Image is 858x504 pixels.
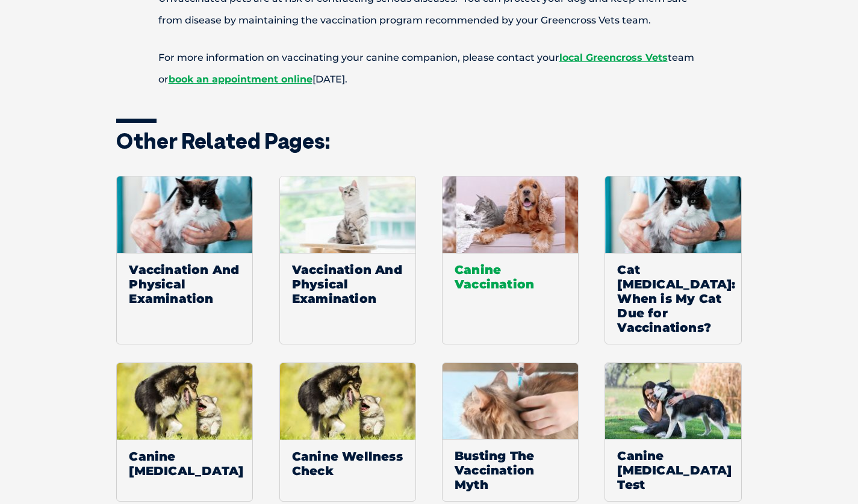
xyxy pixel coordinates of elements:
h3: Other related pages: [116,130,742,152]
img: Default Thumbnail [117,363,253,440]
a: Canine Vaccination [442,176,579,344]
span: Busting The Vaccination Myth [443,439,578,501]
a: Busting The Vaccination Myth [442,362,579,502]
a: Vaccination And Physical Examination [116,176,253,344]
span: Canine [MEDICAL_DATA] [117,440,252,487]
span: Vaccination And Physical Examination [280,253,415,315]
span: Vaccination And Physical Examination [117,253,252,315]
span: Canine Wellness Check [280,440,415,487]
span: Canine Vaccination [443,253,578,300]
a: Default ThumbnailCanine [MEDICAL_DATA] [116,362,253,502]
a: Canine [MEDICAL_DATA] Test [605,362,741,502]
span: Canine [MEDICAL_DATA] Test [605,439,741,501]
img: Default Thumbnail [280,363,416,440]
a: local Greencross Vets [559,52,668,63]
a: book an appointment online [169,73,312,85]
a: Cat [MEDICAL_DATA]: When is My Cat Due for Vaccinations? [605,176,741,344]
a: Vaccination And Physical Examination [279,176,416,344]
p: For more information on vaccinating your canine companion, please contact your team or [DATE]. [116,47,742,90]
a: Default ThumbnailCanine Wellness Check [279,362,416,502]
span: Cat [MEDICAL_DATA]: When is My Cat Due for Vaccinations? [605,253,741,344]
